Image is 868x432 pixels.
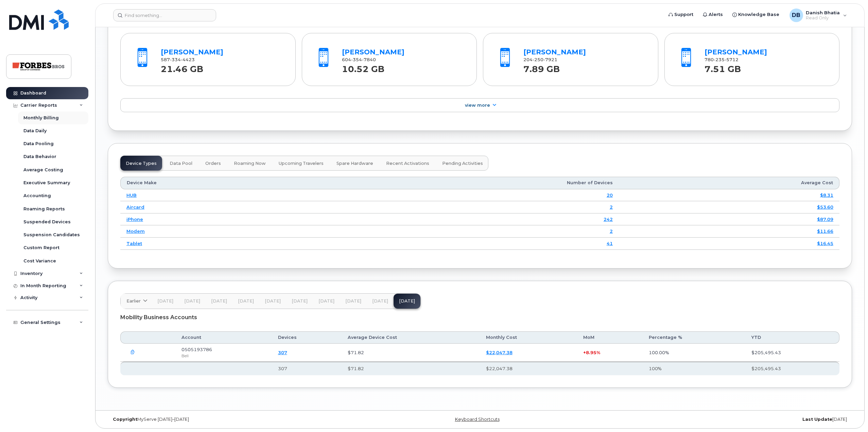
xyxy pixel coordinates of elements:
th: $22,047.38 [480,362,577,375]
span: Pending Activities [442,161,483,166]
th: $205,495.43 [745,362,839,375]
th: $71.82 [342,362,480,375]
span: Read Only [806,15,840,21]
th: YTD [745,331,839,344]
span: Roaming Now [234,161,266,166]
span: Orders [205,161,221,166]
th: 307 [272,362,342,375]
span: [DATE] [372,298,388,304]
strong: Copyright [113,417,137,422]
span: 204 [523,57,557,62]
a: Earlier [121,294,152,309]
span: + [583,350,586,355]
a: 2 [610,204,613,210]
span: View More [465,103,490,108]
span: [DATE] [345,298,361,304]
span: 4423 [181,57,195,62]
a: View More [120,98,839,113]
span: 334 [170,57,181,62]
span: DB [792,11,800,19]
a: Alerts [698,8,728,21]
th: Average Cost [619,177,839,189]
span: 5712 [725,57,739,62]
span: 780 [705,57,739,62]
strong: Last Update [802,417,832,422]
span: 7840 [362,57,376,62]
a: [PERSON_NAME] [342,48,404,56]
th: MoM [577,331,643,344]
span: 604 [342,57,376,62]
span: Recent Activations [386,161,429,166]
td: $71.82 [342,344,480,362]
span: Alerts [709,11,723,18]
div: MyServe [DATE]–[DATE] [108,417,356,422]
input: Find something... [113,9,216,21]
th: 100% [643,362,745,375]
span: 587 [161,57,195,62]
span: [DATE] [265,298,281,304]
strong: 21.46 GB [161,60,203,74]
a: Aircard [126,204,144,210]
th: Devices [272,331,342,344]
span: Upcoming Travelers [279,161,324,166]
strong: 7.89 GB [523,60,560,74]
span: Data Pool [170,161,192,166]
a: $16.45 [817,241,833,246]
a: Keyboard Shortcuts [455,417,500,422]
a: 41 [607,241,613,246]
a: $8.31 [820,192,833,198]
a: 307 [278,350,287,355]
span: 235 [714,57,725,62]
strong: 10.52 GB [342,60,384,74]
span: Danish Bhatia [806,10,840,15]
th: Account [175,331,272,344]
span: 250 [533,57,543,62]
div: Danish Bhatia [785,8,852,22]
span: [DATE] [211,298,227,304]
div: [DATE] [604,417,852,422]
span: 354 [351,57,362,62]
a: [PERSON_NAME] [523,48,586,56]
a: 20 [607,192,613,198]
div: Mobility Business Accounts [120,309,839,326]
th: Percentage % [643,331,745,344]
th: Average Device Cost [342,331,480,344]
span: Earlier [126,298,141,304]
a: HUB [126,192,137,198]
span: [DATE] [292,298,308,304]
a: $53.60 [817,204,833,210]
span: Bell [181,353,189,358]
td: $205,495.43 [745,344,839,362]
span: 7921 [543,57,557,62]
span: [DATE] [318,298,334,304]
a: $22,047.38 [486,350,513,355]
a: Modem [126,228,145,234]
a: [PERSON_NAME] [705,48,767,56]
span: [DATE] [157,298,173,304]
a: Support [664,8,698,21]
a: $11.66 [817,228,833,234]
a: iPhone [126,217,143,222]
strong: 7.51 GB [705,60,741,74]
span: [DATE] [238,298,254,304]
a: 2 [610,228,613,234]
span: 8.95% [586,350,600,355]
span: Spare Hardware [336,161,373,166]
th: Monthly Cost [480,331,577,344]
a: [PERSON_NAME] [161,48,223,56]
th: Device Make [120,177,331,189]
span: 0505193786 [181,347,212,352]
a: $87.09 [817,217,833,222]
span: [DATE] [184,298,200,304]
a: Knowledge Base [728,8,784,21]
a: 242 [604,217,613,222]
span: Knowledge Base [738,11,779,18]
th: Number of Devices [331,177,619,189]
a: Tablet [126,241,142,246]
td: 100.00% [643,344,745,362]
span: Support [674,11,693,18]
